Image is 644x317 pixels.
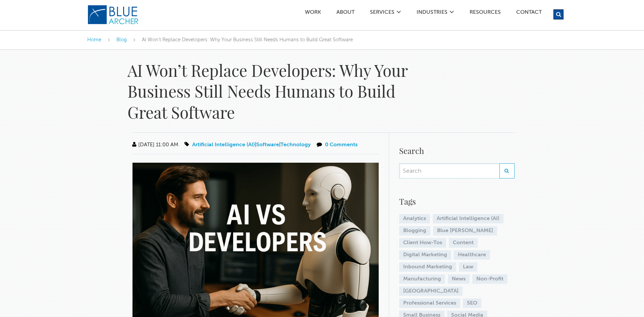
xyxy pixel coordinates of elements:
h4: Tags [399,195,515,207]
a: Home [87,37,101,42]
input: Search [399,163,499,178]
a: Professional Services [399,299,460,308]
a: Non-Profit [472,274,507,284]
a: [GEOGRAPHIC_DATA] [399,286,463,296]
a: News [448,274,470,284]
a: Blog [116,37,127,42]
a: Industries [416,10,448,17]
a: SEO [463,299,481,308]
a: Work [305,10,321,17]
h1: AI Won’t Replace Developers: Why Your Business Still Needs Humans to Build Great Software [127,60,436,122]
span: AI Won’t Replace Developers: Why Your Business Still Needs Humans to Build Great Software [142,37,353,42]
a: Resources [469,10,501,17]
a: Technology [280,142,311,148]
a: Client How-Tos [399,238,446,248]
a: 0 Comments [325,142,358,148]
a: Artificial Intelligence (AI) [192,142,255,148]
a: Blogging [399,226,430,235]
a: Inbound Marketing [399,262,456,272]
img: Blue Archer Logo [87,5,139,25]
a: Contact [516,10,542,17]
span: | | [183,142,312,148]
a: Digital Marketing [399,250,451,260]
a: SERVICES [370,10,395,17]
a: ABOUT [336,10,355,17]
a: Manufacturing [399,274,445,284]
a: Law [459,262,477,272]
a: Content [449,238,478,248]
a: Software [256,142,279,148]
span: [DATE] 11:00 AM [131,142,178,148]
h4: Search [399,145,515,157]
a: Healthcare [454,250,490,260]
a: Artificial Intelligence (AI) [433,214,503,223]
a: Analytics [399,214,430,223]
a: Blue [PERSON_NAME] [433,226,497,235]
